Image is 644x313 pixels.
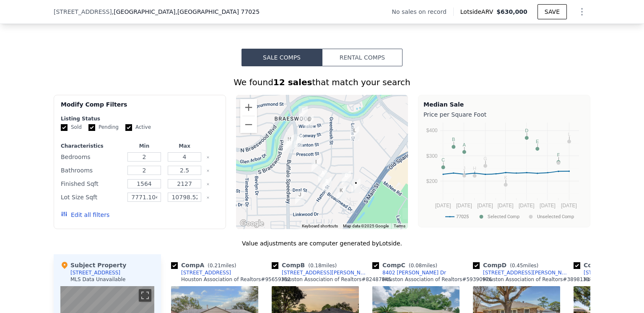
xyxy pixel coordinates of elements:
[240,99,257,116] button: Zoom in
[61,143,122,149] div: Characteristics
[525,128,528,133] text: D
[282,276,391,283] div: Houston Association of Realtors # 82487845
[410,263,422,269] span: 0.08
[504,175,507,180] text: K
[498,203,514,209] text: [DATE]
[473,269,570,276] a: [STREET_ADDRESS][PERSON_NAME]
[426,178,438,184] text: $200
[561,203,577,209] text: [DATE]
[512,263,523,269] span: 0.45
[241,49,322,66] button: Sale Comps
[175,8,260,15] span: , [GEOGRAPHIC_DATA] 77025
[61,151,122,163] div: Bedrooms
[483,276,592,283] div: Houston Association of Realtors # 38981337
[210,263,221,269] span: 0.21
[315,165,331,186] div: 8419 Greenbush St
[372,261,441,269] div: Comp C
[308,154,324,175] div: 3014 Castlewood St
[61,191,122,203] div: Lot Size Sqft
[204,263,239,269] span: ( miles)
[272,269,369,276] a: [STREET_ADDRESS][PERSON_NAME]
[61,124,82,131] label: Sold
[273,77,312,87] strong: 12 sales
[301,112,317,133] div: 3107 Winslow St
[540,203,556,209] text: [DATE]
[281,132,297,153] div: 8210 Buffalo Speedway
[310,263,322,269] span: 0.18
[483,156,487,161] text: G
[382,269,446,276] div: 8402 [PERSON_NAME] Dr
[125,124,132,131] input: Active
[568,132,570,137] text: L
[488,214,519,219] text: Selected Comp
[206,169,210,172] button: Clear
[333,183,349,204] div: 8431 Lorrie Dr
[238,218,266,229] img: Google
[574,3,590,20] button: Show Options
[181,269,231,276] div: [STREET_ADDRESS]
[54,239,590,248] div: Value adjustments are computer generated by Lotside .
[305,263,340,269] span: ( miles)
[473,261,542,269] div: Comp D
[302,223,338,229] button: Keyboard shortcuts
[338,168,354,189] div: 8402 Lorrie Dr
[519,203,535,209] text: [DATE]
[181,276,291,283] div: Houston Association of Realtors # 95659352
[238,218,266,229] a: Open this area in Google Maps (opens a new window)
[319,174,335,195] div: 8431 Hatton St
[574,261,641,269] div: Comp E
[558,153,559,158] text: I
[88,124,119,131] label: Pending
[126,143,163,149] div: Min
[423,109,585,120] div: Price per Square Foot
[282,269,369,276] div: [STREET_ADDRESS][PERSON_NAME]
[423,120,585,225] svg: A chart.
[496,8,527,15] span: $630,000
[536,139,539,144] text: E
[456,203,472,209] text: [DATE]
[483,269,570,276] div: [STREET_ADDRESS][PERSON_NAME]
[272,261,340,269] div: Comp B
[423,100,585,109] div: Median Sale
[125,124,151,131] label: Active
[382,276,492,283] div: Houston Association of Realtors # 59390976
[139,289,151,302] button: Toggle fullscreen view
[291,131,306,152] div: 3131 Stanton St
[61,100,219,115] div: Modify Comp Filters
[240,116,257,133] button: Zoom out
[392,8,453,16] div: No sales on record
[473,166,476,171] text: H
[61,124,68,131] input: Sold
[463,142,466,147] text: A
[280,136,296,156] div: 8218 Buffalo Speedway
[88,124,95,131] input: Pending
[506,263,542,269] span: ( miles)
[61,178,122,190] div: Finished Sqft
[343,224,389,228] span: Map data ©2025 Google
[54,8,112,16] span: [STREET_ADDRESS]
[456,214,469,219] text: 77025
[70,269,120,276] div: [STREET_ADDRESS]
[426,128,438,133] text: $400
[166,143,203,149] div: Max
[206,183,210,186] button: Clear
[538,4,567,19] button: SAVE
[295,103,311,124] div: 3119 Tilden St
[347,123,363,144] div: 8115 Lorrie Dr
[435,203,451,209] text: [DATE]
[171,269,231,276] a: [STREET_ADDRESS]
[61,115,219,122] div: Listing Status
[206,196,210,199] button: Clear
[348,175,364,196] div: 8419 Bluegate Ct
[557,152,560,157] text: F
[171,261,239,269] div: Comp A
[405,263,441,269] span: ( miles)
[112,8,260,16] span: , [GEOGRAPHIC_DATA]
[394,224,405,228] a: Terms (opens in new tab)
[60,261,126,269] div: Subject Property
[54,76,590,88] div: We found that match your search
[292,187,308,208] div: 3106 Norris Dr
[70,276,126,283] div: MLS Data Unavailable
[452,137,455,142] text: B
